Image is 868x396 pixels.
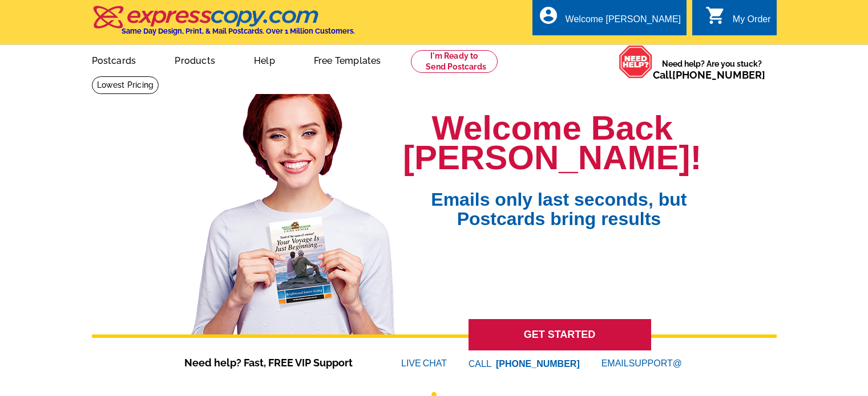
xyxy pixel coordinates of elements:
a: Same Day Design, Print, & Mail Postcards. Over 1 Million Customers. [92,14,355,35]
font: SUPPORT@ [629,357,684,370]
a: LIVECHAT [401,358,447,368]
a: [PHONE_NUMBER] [672,69,765,81]
a: Products [156,46,233,73]
span: Emails only last seconds, but Postcards bring results [416,173,701,228]
h4: Same Day Design, Print, & Mail Postcards. Over 1 Million Customers. [122,27,355,35]
a: Postcards [74,46,155,73]
a: Help [236,46,293,73]
span: Call [653,69,765,81]
a: shopping_cart My Order [705,13,771,27]
i: account_circle [538,5,559,26]
font: LIVE [401,357,423,370]
span: Need help? Are you stuck? [653,58,771,81]
a: GET STARTED [469,319,651,350]
h1: Welcome Back [PERSON_NAME]! [403,113,701,173]
div: Welcome [PERSON_NAME] [566,14,681,30]
a: Free Templates [296,46,399,73]
i: shopping_cart [705,5,726,26]
img: help [619,45,653,79]
img: welcome-back-logged-in.png [184,85,403,334]
div: My Order [733,14,771,30]
span: Need help? Fast, FREE VIP Support [184,355,367,370]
